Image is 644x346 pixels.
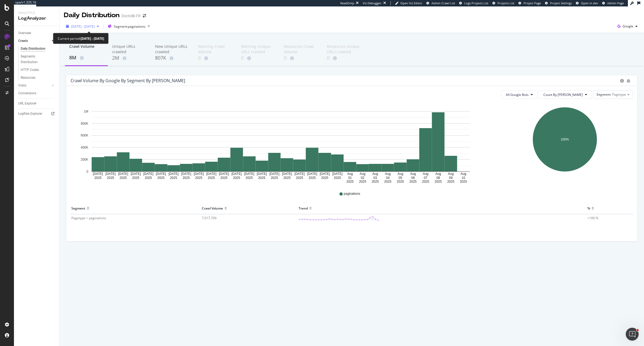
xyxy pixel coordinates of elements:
text: Aug [460,172,466,176]
a: Overview [18,30,56,36]
text: [DATE] [295,172,305,176]
svg: A chart. [496,103,633,184]
text: 2025 [120,176,127,180]
div: ReadOnly: [340,1,355,5]
span: Open in dev [581,1,598,5]
text: Aug [372,172,378,176]
a: Project Settings [545,1,572,5]
div: Daily Distribution [21,46,45,52]
a: Project Page [518,1,541,5]
a: Admin Page [602,1,624,5]
text: [DATE] [307,172,317,176]
text: Aug [347,172,353,176]
div: Crawls [18,38,28,44]
text: 2025 [233,176,240,180]
div: 0 [284,55,318,62]
div: Unique URLs crawled [112,44,147,55]
text: 2025 [359,180,366,183]
span: Project Settings [550,1,572,5]
div: Current period: [58,35,104,42]
text: 400K [81,146,88,149]
a: Logs Projects List [459,1,488,5]
span: Pagetype = paginations [71,216,106,220]
div: Analytics [18,11,55,15]
button: Count By [PERSON_NAME] [539,90,592,99]
span: Open Viz Editor [400,1,422,5]
text: 04 [386,176,390,180]
div: % [587,204,590,212]
text: 2025 [157,176,164,180]
text: [DATE] [194,172,204,176]
span: Admin Page [607,1,624,5]
a: Open Viz Editor [395,1,422,5]
div: 0 [198,55,232,62]
text: 2025 [384,180,391,183]
text: 2025 [170,176,177,180]
text: [DATE] [282,172,292,176]
div: circle-info [620,79,624,83]
text: 2025 [447,180,455,183]
text: [DATE] [105,172,116,176]
text: 2025 [132,176,140,180]
text: 2025 [107,176,114,180]
text: 01 [348,176,352,180]
div: Doctolib FR [122,13,141,19]
div: 0 [241,55,275,62]
text: Aug [435,172,441,176]
text: 2025 [372,180,379,183]
text: 07 [424,176,427,180]
text: Aug [423,172,428,176]
text: Aug [398,172,403,176]
text: 2025 [271,176,278,180]
text: [DATE] [269,172,280,176]
a: HTTP Codes [21,67,56,73]
div: Overview [18,30,31,36]
text: 2025 [145,176,152,180]
text: 2025 [208,176,215,180]
div: URL Explorer [18,101,36,106]
div: Visits [18,83,26,88]
div: Logfiles Explorer [18,111,42,117]
text: 2025 [220,176,228,180]
text: 200K [81,158,88,161]
text: [DATE] [320,172,330,176]
text: [DATE] [143,172,153,176]
div: Crawl Volume [202,204,223,212]
div: LogAnalyzer [18,15,55,21]
a: Resources [21,75,56,81]
div: 2M [112,55,147,62]
a: Segments Distribution [21,54,56,65]
text: 2025 [460,180,467,183]
text: 09 [449,176,453,180]
text: Aug [448,172,453,176]
span: Pagetype [612,92,626,97]
text: 2025 [321,176,328,180]
text: [DATE] [131,172,141,176]
div: Warning Unique URLs crawled [241,44,275,55]
text: 2025 [94,176,102,180]
text: 10 [462,176,465,180]
text: 2025 [409,180,417,183]
div: HTTP Codes [21,67,39,73]
svg: A chart. [71,103,491,184]
text: 600K [81,134,88,138]
button: Segment:paginations [106,22,152,31]
a: Daily Distribution [21,46,56,52]
a: URL Explorer [18,101,56,106]
div: Warning Crawl Volume [198,44,232,55]
div: Crawl Volume by google by Segment by [PERSON_NAME] [71,78,185,83]
div: Daily Distribution [64,11,119,20]
div: Segment [71,204,85,212]
div: Conversions [18,91,36,96]
a: Open in dev [576,1,598,5]
div: 807K [155,55,189,62]
text: 2025 [435,180,442,183]
text: [DATE] [244,172,254,176]
text: 08 [436,176,440,180]
div: Trend [299,204,308,212]
span: Google [623,24,633,28]
button: All Google Bots [501,90,537,99]
text: [DATE] [206,172,217,176]
text: [DATE] [219,172,229,176]
text: 2025 [309,176,316,180]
